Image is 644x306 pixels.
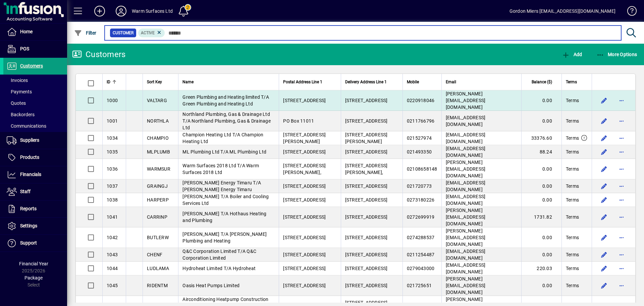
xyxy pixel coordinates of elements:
a: Payments [3,86,67,97]
button: Add [89,5,110,17]
span: Home [20,29,33,34]
a: Communications [3,120,67,132]
span: [PERSON_NAME] T/A [PERSON_NAME] Plumbing and Heating [182,231,267,244]
a: Quotes [3,97,67,109]
div: Gordon Miers [EMAIL_ADDRESS][DOMAIN_NAME] [509,6,615,16]
span: 1044 [107,266,118,271]
button: Edit [599,116,609,126]
span: Active [141,31,155,35]
button: Filter [72,27,98,39]
span: Add [562,52,582,57]
span: Financial Year [19,261,48,266]
td: 0.00 [521,275,561,296]
span: 0274288537 [407,235,435,240]
span: 021527974 [407,135,432,141]
div: ID [107,78,122,86]
a: Financials [3,166,67,183]
span: CHAMPIO [147,135,169,141]
span: 021725651 [407,283,432,288]
button: More options [616,232,627,243]
button: Edit [599,232,609,243]
span: Warm Surfaces 2018 Ltd T/A Warm Surfaces 2018 Ltd [182,163,259,175]
span: Financials [20,172,41,177]
td: 0.00 [521,159,561,179]
a: POS [3,41,67,57]
span: [STREET_ADDRESS] [345,183,388,189]
span: Staff [20,189,31,194]
a: Products [3,149,67,166]
button: Profile [110,5,132,17]
span: Terms [566,166,579,172]
span: [STREET_ADDRESS] [283,252,326,257]
span: [STREET_ADDRESS] [345,197,388,203]
a: Knowledge Base [622,1,636,23]
span: [PERSON_NAME][EMAIL_ADDRESS][DOMAIN_NAME] [446,228,486,247]
span: Terms [566,282,579,289]
span: 1000 [107,98,118,103]
span: 02108658148 [407,166,437,172]
span: Reports [20,206,37,211]
span: [EMAIL_ADDRESS][DOMAIN_NAME] [446,146,486,158]
span: Balance ($) [532,78,552,86]
span: Terms [566,148,579,155]
span: [STREET_ADDRESS] [283,235,326,240]
span: 021720773 [407,183,432,189]
span: [STREET_ADDRESS] [345,214,388,220]
td: 33376.60 [521,131,561,145]
div: Balance ($) [526,78,558,86]
span: [PERSON_NAME] T/A Boiler and Cooling Services Ltd [182,194,269,206]
span: NORTHLA [147,118,169,124]
span: Filter [74,30,97,36]
span: Terms [566,97,579,104]
button: More options [616,146,627,157]
td: 1731.82 [521,207,561,227]
span: Communications [7,123,46,129]
span: [STREET_ADDRESS] [345,98,388,103]
button: Edit [599,249,609,260]
span: 1045 [107,283,118,288]
span: [STREET_ADDRESS] [283,183,326,189]
span: [STREET_ADDRESS] [345,235,388,240]
span: Q&C Corporation Limited T/A Q&C Corporation Limited [182,249,256,261]
span: Settings [20,223,37,228]
button: Edit [599,181,609,191]
span: [PERSON_NAME][EMAIL_ADDRESS][DOMAIN_NAME] [446,276,486,295]
span: 0211766796 [407,118,435,124]
span: PO Box 11011 [283,118,314,124]
span: Northland Plumbing, Gas & Drainage Ltd T/A Northland Plumbing, Gas & Drainage Ltd [182,112,271,130]
span: 1034 [107,135,118,141]
span: [EMAIL_ADDRESS][DOMAIN_NAME] [446,132,486,144]
a: Home [3,24,67,40]
button: Edit [599,212,609,222]
mat-chip: Activation Status: Active [138,29,165,37]
button: More Options [595,48,639,60]
a: Reports [3,201,67,217]
span: HARPERP [147,197,169,203]
span: Terms [566,183,579,189]
span: [EMAIL_ADDRESS][DOMAIN_NAME] [446,262,486,274]
td: 0.00 [521,227,561,248]
div: Customers [72,49,125,60]
span: 1035 [107,149,118,155]
span: Sort Key [147,78,162,86]
button: Edit [599,133,609,143]
td: 0.00 [521,248,561,262]
td: 0.00 [521,111,561,131]
span: 1042 [107,235,118,240]
div: Email [446,78,517,86]
button: More options [616,181,627,191]
span: 0220918046 [407,98,435,103]
span: MLPLUMB [147,149,170,155]
span: Delivery Address Line 1 [345,78,387,86]
span: Terms [566,135,579,141]
span: VALTARG [147,98,167,103]
span: CARRINP [147,214,167,220]
td: 0.00 [521,179,561,193]
span: [STREET_ADDRESS] [283,214,326,220]
span: ML Plumbing Ltd T/A ML Plumbing Ltd [182,149,266,155]
div: Warm Surfaces Ltd [132,6,173,16]
span: [STREET_ADDRESS] [283,266,326,271]
button: More options [616,164,627,174]
span: Terms [566,251,579,258]
span: Quotes [7,100,26,106]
